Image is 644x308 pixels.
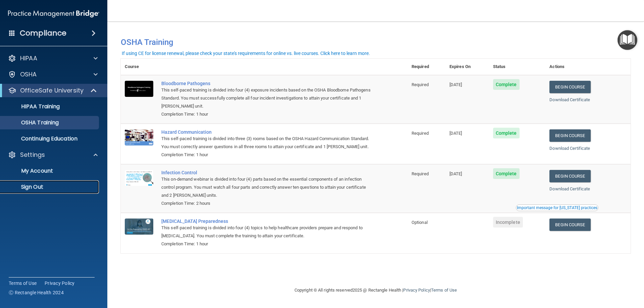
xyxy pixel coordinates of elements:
div: This self-paced training is divided into four (4) exposure incidents based on the OSHA Bloodborne... [161,86,374,110]
a: Privacy Policy [45,280,75,287]
div: Completion Time: 2 hours [161,199,374,207]
p: OSHA Training [4,119,59,126]
a: Begin Course [549,219,590,231]
th: Expires On [445,59,489,75]
span: Required [412,171,429,176]
div: Completion Time: 1 hour [161,110,374,118]
div: This on-demand webinar is divided into four (4) parts based on the essential components of an inf... [161,175,374,199]
a: Settings [8,151,98,159]
a: Download Certificate [549,186,590,191]
a: Download Certificate [549,97,590,102]
a: Begin Course [549,129,590,142]
span: Optional [412,220,428,225]
button: Read this if you are a dental practitioner in the state of CA [516,204,598,211]
span: Complete [493,128,520,138]
a: OfficeSafe University [8,86,97,95]
a: Terms of Use [9,280,37,287]
div: Completion Time: 1 hour [161,151,374,159]
th: Required [408,59,445,75]
p: OSHA [20,70,37,78]
div: This self-paced training is divided into four (4) topics to help healthcare providers prepare and... [161,224,374,240]
div: Copyright © All rights reserved 2025 @ Rectangle Health | | [253,280,498,301]
a: Bloodborne Pathogens [161,81,374,86]
p: Continuing Education [4,135,96,142]
a: Terms of Use [431,288,457,293]
th: Status [489,59,546,75]
p: OfficeSafe University [20,86,84,95]
div: This self-paced training is divided into three (3) rooms based on the OSHA Hazard Communication S... [161,135,374,151]
th: Actions [545,59,631,75]
div: Completion Time: 1 hour [161,240,374,248]
button: If using CE for license renewal, please check your state's requirements for online vs. live cours... [121,50,371,57]
span: Required [412,82,429,87]
img: PMB logo [8,7,99,20]
a: HIPAA [8,54,98,62]
span: Required [412,131,429,136]
span: Incomplete [493,217,523,228]
a: OSHA [8,70,98,78]
a: Infection Control [161,170,374,175]
a: Download Certificate [549,146,590,151]
div: If using CE for license renewal, please check your state's requirements for online vs. live cours... [122,51,370,56]
span: Complete [493,168,520,179]
button: Open Resource Center [618,30,637,50]
a: Hazard Communication [161,129,374,135]
p: HIPAA Training [4,103,60,110]
p: My Account [4,168,96,174]
h4: Compliance [20,28,66,38]
th: Course [121,59,157,75]
a: Privacy Policy [403,288,430,293]
span: [DATE] [449,131,462,136]
p: HIPAA [20,54,37,62]
a: Begin Course [549,170,590,182]
a: Begin Course [549,81,590,93]
span: Complete [493,79,520,90]
a: [MEDICAL_DATA] Preparedness [161,219,374,224]
p: Sign Out [4,184,96,190]
span: [DATE] [449,82,462,87]
h4: OSHA Training [121,38,631,47]
span: [DATE] [449,171,462,176]
div: Important message for [US_STATE] practices [517,206,597,210]
span: Ⓒ Rectangle Health 2024 [9,289,64,296]
iframe: Drift Widget Chat Controller [610,262,636,287]
p: Settings [20,151,45,159]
